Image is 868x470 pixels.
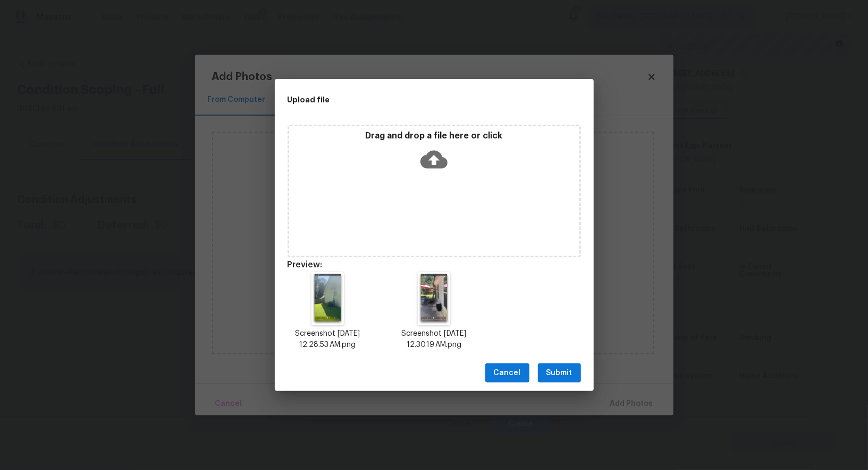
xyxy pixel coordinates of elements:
span: Cancel [494,367,521,380]
span: Submit [546,367,572,380]
img: Ays9WKYn0l1zAAAAAElFTkSuQmCC [311,272,344,325]
h2: Upload file [288,94,533,106]
p: Drag and drop a file here or click [289,130,579,142]
img: 46WNwEZgI7AR2AhsBDYCG4GNwEZgI7AR2AhsBDYCG4GNwEZgI7AR2AhsBDYCG4GNwEZgI7AR2AhsBDYCG4GNwEZgI7AR2AhsB... [418,272,451,325]
button: Cancel [485,363,529,383]
p: Screenshot [DATE] 12.30.19 AM.png [393,328,474,351]
button: Submit [538,363,581,383]
p: Screenshot [DATE] 12.28.53 AM.png [288,328,368,351]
